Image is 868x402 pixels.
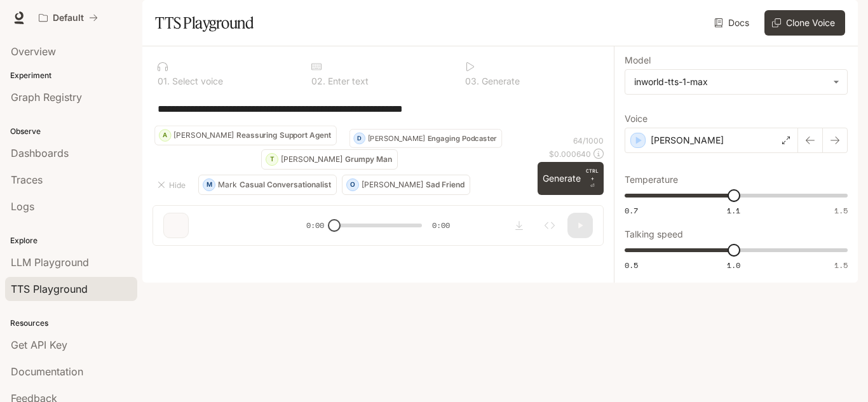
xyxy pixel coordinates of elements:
span: 0.7 [625,205,638,216]
button: A[PERSON_NAME]Reassuring Support Agent [154,125,337,145]
p: Grumpy Man [345,156,392,163]
div: A [159,125,171,145]
p: [PERSON_NAME] [651,134,724,147]
div: inworld-tts-1-max [634,76,827,88]
p: CTRL + [586,167,599,182]
p: Casual Conversationalist [240,181,331,189]
p: 0 1 . [158,77,170,86]
div: inworld-tts-1-max [625,70,847,94]
div: O [347,175,358,195]
h1: TTS Playground [155,10,254,36]
p: Temperature [625,175,678,184]
button: O[PERSON_NAME]Sad Friend [342,175,470,195]
div: D [354,129,365,148]
p: [PERSON_NAME] [281,156,342,163]
p: Enter text [325,77,369,86]
a: Docs [712,10,754,36]
span: 0.5 [625,260,638,271]
p: Generate [479,77,520,86]
span: 1.5 [834,260,848,271]
p: 0 2 . [311,77,325,86]
span: 1.0 [727,260,740,271]
button: Hide [153,175,193,195]
div: T [266,149,278,170]
button: MMarkCasual Conversationalist [198,175,337,195]
p: Default [53,13,84,23]
p: Model [625,56,651,65]
div: M [203,175,215,195]
button: D[PERSON_NAME]Engaging Podcaster [349,129,502,148]
p: Sad Friend [426,181,465,189]
p: [PERSON_NAME] [362,181,423,189]
button: GenerateCTRL +⏎ [538,162,604,195]
span: 1.1 [727,205,740,216]
button: T[PERSON_NAME]Grumpy Man [261,149,398,170]
p: [PERSON_NAME] [368,135,425,142]
p: Talking speed [625,230,683,239]
button: All workspaces [33,5,104,30]
button: Clone Voice [764,10,845,36]
p: Reassuring Support Agent [236,131,331,139]
p: [PERSON_NAME] [173,131,234,139]
p: 64 / 1000 [573,135,604,146]
p: 0 3 . [465,77,479,86]
p: $ 0.000640 [549,149,591,159]
p: Engaging Podcaster [428,135,497,142]
p: Mark [218,181,237,189]
p: Select voice [170,77,223,86]
span: 1.5 [834,205,848,216]
p: ⏎ [586,167,599,190]
p: Voice [625,114,648,123]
